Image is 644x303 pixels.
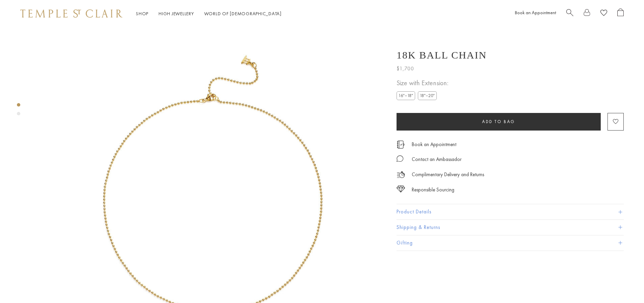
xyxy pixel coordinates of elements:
[136,10,148,17] a: ShopShop
[397,186,405,192] img: icon_sourcing.svg
[412,155,461,164] div: Contact an Ambassador
[397,170,405,179] img: icon_delivery.svg
[20,9,122,18] img: Temple St. Clair
[397,220,624,235] button: Shipping & Returns
[412,170,484,179] p: Complimentary Delivery and Returns
[397,113,601,131] button: Add to bag
[412,141,456,148] a: Book an Appointment
[397,155,403,162] img: MessageIcon-01_2.svg
[566,8,573,19] a: Search
[397,77,448,89] span: Size with Extension:
[397,235,624,251] button: Gifting
[397,49,487,61] h1: 18K Ball Chain
[482,119,515,124] span: Add to bag
[397,204,624,219] button: Product Details
[17,101,20,121] div: Product gallery navigation
[136,9,282,18] nav: Main navigation
[617,8,624,19] a: Open Shopping Bag
[412,186,454,194] div: Responsible Sourcing
[515,9,556,16] a: Book an Appointment
[204,10,282,17] a: World of [DEMOGRAPHIC_DATA]World of [DEMOGRAPHIC_DATA]
[159,10,194,17] a: High JewelleryHigh Jewellery
[397,91,415,100] label: 16"–18"
[418,91,437,100] label: 18"–20"
[397,64,414,73] span: $1,700
[600,8,607,19] a: View Wishlist
[397,141,405,148] img: icon_appointment.svg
